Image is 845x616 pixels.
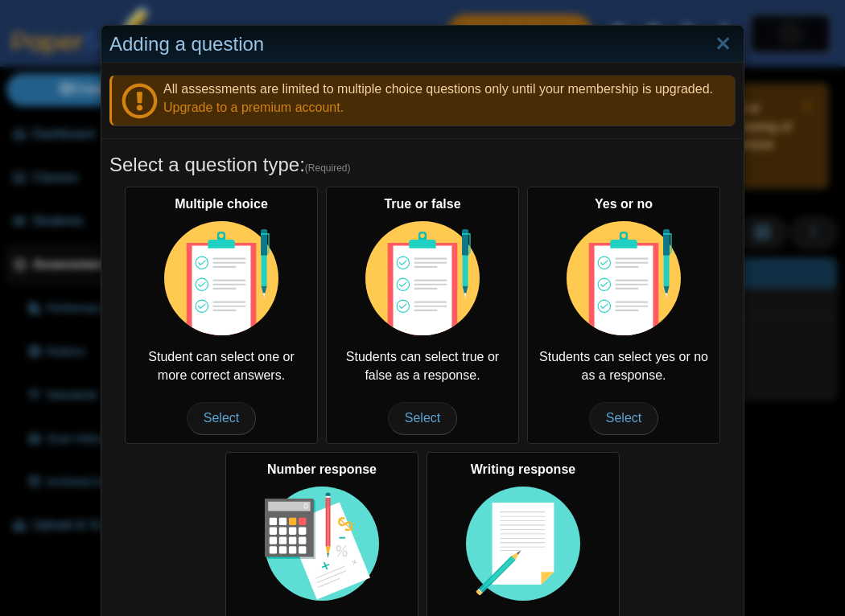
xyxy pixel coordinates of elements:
b: Writing response [471,462,575,476]
span: Select [589,402,658,434]
h5: Select a question type: [109,151,736,179]
div: Student can select one or more correct answers. [125,187,318,444]
img: item-type-writing-response.svg [466,487,580,601]
a: Upgrade to a premium account. [163,101,344,114]
img: item-type-multiple-choice.svg [164,221,278,335]
img: item-type-multiple-choice.svg [365,221,480,335]
span: (Required) [305,162,351,175]
b: Yes or no [595,197,653,211]
img: item-type-multiple-choice.svg [567,221,681,335]
img: item-type-number-response.svg [265,487,379,601]
div: All assessments are limited to multiple choice questions only until your membership is upgraded. [109,75,736,126]
span: Select [388,402,457,434]
span: Select [187,402,256,434]
div: Students can select true or false as a response. [326,187,519,444]
div: Students can select yes or no as a response. [527,187,720,444]
b: Number response [267,462,377,476]
b: Multiple choice [175,197,268,211]
a: Close [711,31,736,58]
b: True or false [384,197,460,211]
div: Adding a question [101,26,744,64]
